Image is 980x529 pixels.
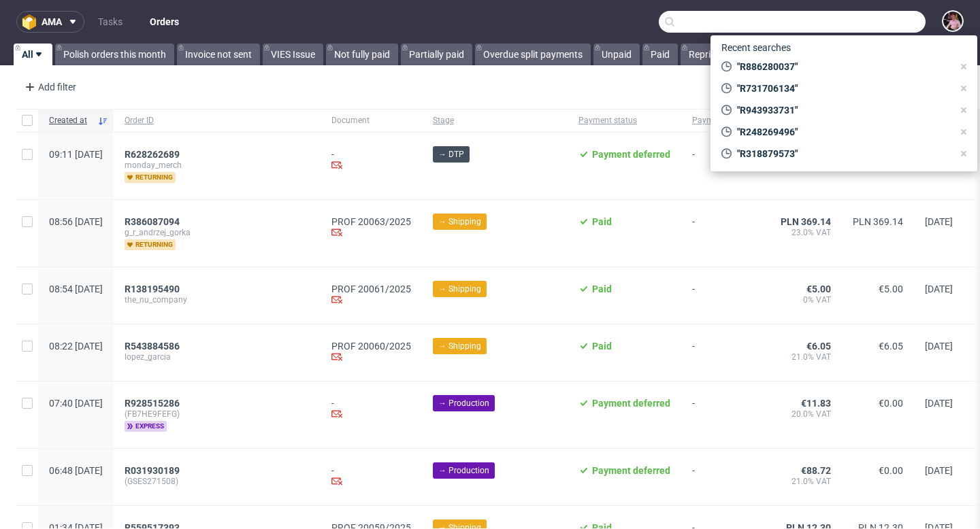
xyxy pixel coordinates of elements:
span: €5.00 [879,284,903,294]
a: R543884586 [125,341,182,352]
span: returning [125,239,176,250]
a: Orders [142,11,187,33]
span: Payment status [578,115,670,126]
span: 09:11 [DATE] [49,149,103,160]
span: [DATE] [925,398,953,409]
span: - [692,398,759,432]
span: Created at [49,115,92,126]
span: Payment deferred [592,398,670,409]
span: (FB7HE9FEFG) [125,409,310,420]
span: 23.0% VAT [781,227,831,238]
span: Payment deferred [592,149,670,160]
a: Overdue split payments [475,44,591,65]
span: lopez_garcia [125,352,310,362]
span: "R318879573" [732,147,953,160]
a: Not fully paid [326,44,398,65]
div: - [331,465,411,489]
span: "R886280037" [732,60,953,73]
span: ama [42,17,62,27]
span: €88.72 [801,465,831,476]
span: 20.0% VAT [781,409,831,420]
span: "R731706134" [732,82,953,95]
span: → DTP [438,148,464,160]
span: - [692,341,759,364]
span: R031930189 [125,465,180,476]
span: R628262689 [125,149,180,160]
span: - [692,216,759,250]
span: → Shipping [438,216,481,228]
span: - [692,284,759,307]
span: Paid [592,341,612,352]
span: the_nu_company [125,294,310,305]
span: [DATE] [925,216,953,227]
img: Aleks Ziemkowski [943,12,962,31]
span: express [125,421,167,432]
a: Unpaid [593,44,640,65]
div: - [331,398,411,422]
span: €6.05 [879,341,903,352]
a: R628262689 [125,149,182,160]
span: "R248269496" [732,125,953,139]
a: Paid [642,44,678,65]
span: returning [125,172,176,183]
a: R386087094 [125,216,182,227]
span: 21.0% VAT [781,352,831,362]
span: Paid [592,284,612,294]
span: → Production [438,397,489,409]
span: - [692,465,759,489]
span: €0.00 [879,465,903,476]
a: R928515286 [125,398,182,409]
span: R138195490 [125,284,180,294]
span: "R943933731" [732,103,953,117]
a: All [14,44,52,65]
span: 06:48 [DATE] [49,465,103,476]
span: Stage [433,115,557,126]
span: 21.0% VAT [781,476,831,487]
span: 07:40 [DATE] [49,398,103,409]
span: → Shipping [438,283,481,295]
span: R928515286 [125,398,180,409]
a: PROF 20060/2025 [331,341,411,352]
div: - [331,149,411,173]
span: [DATE] [925,341,953,352]
span: (GSES271508) [125,476,310,487]
span: €11.83 [801,398,831,409]
span: → Shipping [438,340,481,352]
img: logo [22,14,42,30]
span: R386087094 [125,216,180,227]
span: €5.00 [806,284,831,294]
span: 08:54 [DATE] [49,284,103,294]
a: VIES Issue [263,44,323,65]
a: Invoice not sent [177,44,260,65]
a: Reprint [681,44,728,65]
span: PLN 369.14 [781,216,831,227]
a: Tasks [90,11,131,33]
button: ama [16,11,84,33]
span: 0% VAT [781,294,831,305]
span: - [692,149,759,183]
span: g_r_andrzej_gorka [125,227,310,238]
span: Recent searches [716,37,796,58]
a: Partially paid [401,44,472,65]
div: Add filter [19,76,79,98]
span: €0.00 [879,398,903,409]
span: [DATE] [925,465,953,476]
a: R138195490 [125,284,182,294]
span: [DATE] [925,284,953,294]
span: 08:22 [DATE] [49,341,103,352]
span: Document [331,115,411,126]
span: Order ID [125,115,310,126]
span: 08:56 [DATE] [49,216,103,227]
span: R543884586 [125,341,180,352]
span: → Production [438,464,489,477]
a: PROF 20061/2025 [331,284,411,294]
a: Polish orders this month [55,44,174,65]
span: PLN 369.14 [853,216,903,227]
a: PROF 20063/2025 [331,216,411,227]
span: €6.05 [806,341,831,352]
span: Payment deferred [592,465,670,476]
span: Payment deadline [692,115,759,126]
span: monday_merch [125,160,310,171]
span: Paid [592,216,612,227]
a: R031930189 [125,465,182,476]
